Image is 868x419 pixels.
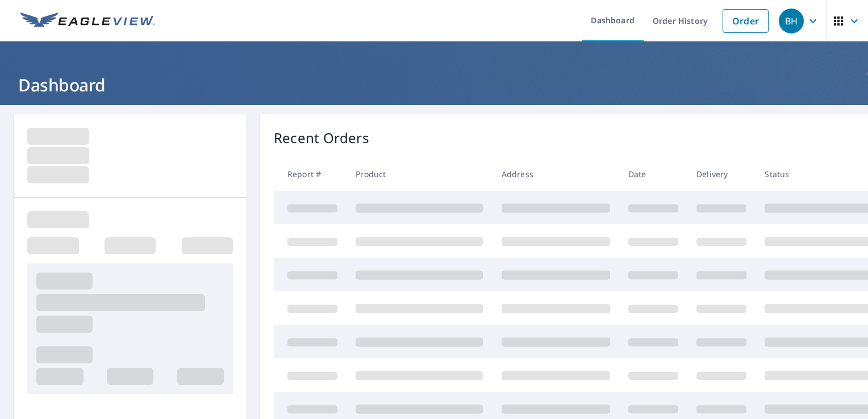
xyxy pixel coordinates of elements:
[14,73,854,97] h1: Dashboard
[687,157,756,191] th: Delivery
[347,157,492,191] th: Product
[20,12,155,30] img: EV Logo
[274,157,347,191] th: Report #
[493,157,619,191] th: Address
[779,9,804,33] div: BH
[619,157,687,191] th: Date
[274,128,369,148] p: Recent Orders
[723,9,769,33] a: Order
